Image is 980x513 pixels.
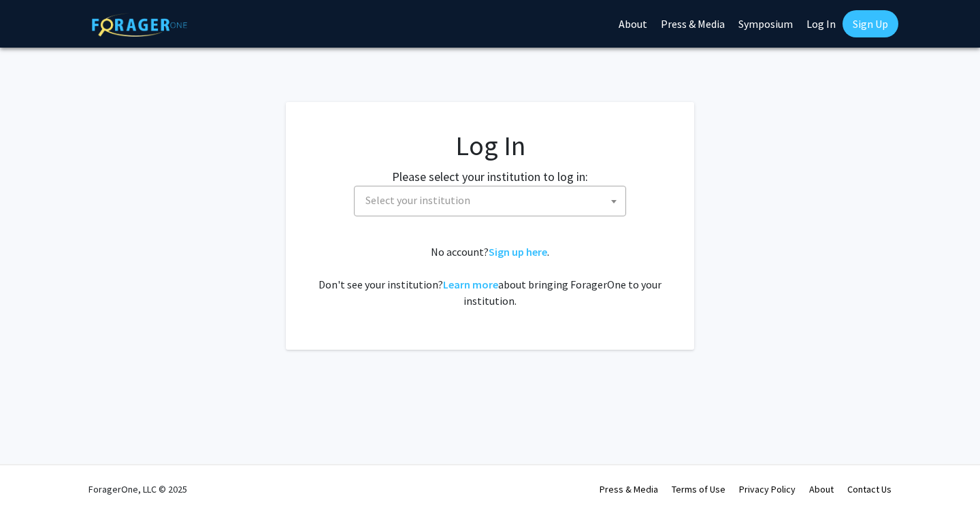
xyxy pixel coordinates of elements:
label: Please select your institution to log in: [392,167,588,186]
h1: Log In [313,129,667,162]
a: Press & Media [600,483,658,495]
a: Sign Up [843,10,898,37]
span: Select your institution [360,186,625,214]
div: No account? . Don't see your institution? about bringing ForagerOne to your institution. [313,244,667,309]
span: Select your institution [354,186,626,216]
a: Learn more about bringing ForagerOne to your institution [443,278,498,291]
a: Privacy Policy [739,483,796,495]
div: ForagerOne, LLC © 2025 [88,465,187,513]
a: Terms of Use [672,483,725,495]
a: Contact Us [847,483,892,495]
a: About [809,483,834,495]
span: Select your institution [365,193,470,207]
a: Sign up here [489,245,547,259]
img: ForagerOne Logo [92,13,187,37]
